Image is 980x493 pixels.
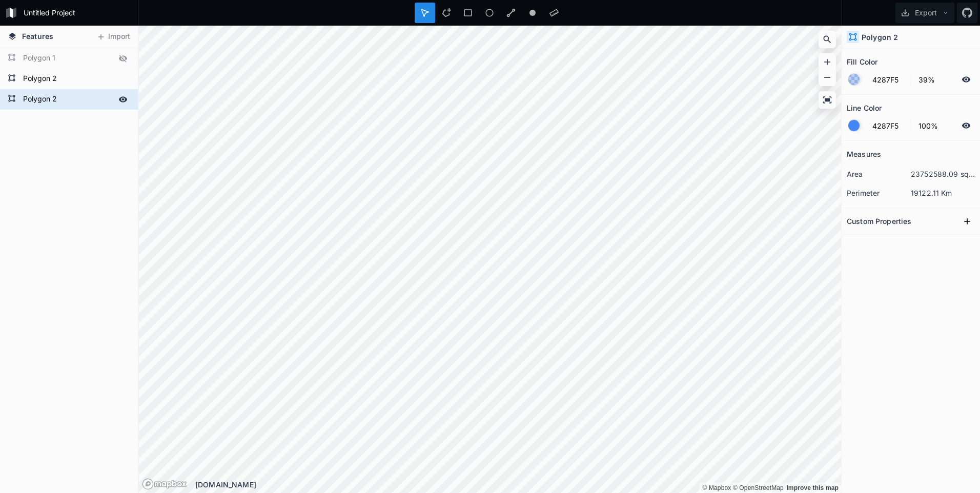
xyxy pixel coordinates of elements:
a: OpenStreetMap [733,484,784,491]
h2: Custom Properties [847,213,911,229]
a: Map feedback [786,484,839,491]
dt: area [847,169,911,179]
button: Export [895,3,954,23]
a: Mapbox logo [142,478,187,490]
h2: Fill Color [847,54,877,70]
dt: perimeter [847,188,911,198]
button: Import [91,29,135,45]
h2: Measures [847,146,881,162]
h4: Polygon 2 [862,32,898,43]
div: [DOMAIN_NAME] [195,479,841,490]
span: Features [22,31,53,42]
dd: 23752588.09 sq. km [911,169,975,179]
a: Mapbox [702,484,731,491]
h2: Line Color [847,100,882,116]
dd: 19122.11 Km [911,188,975,198]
